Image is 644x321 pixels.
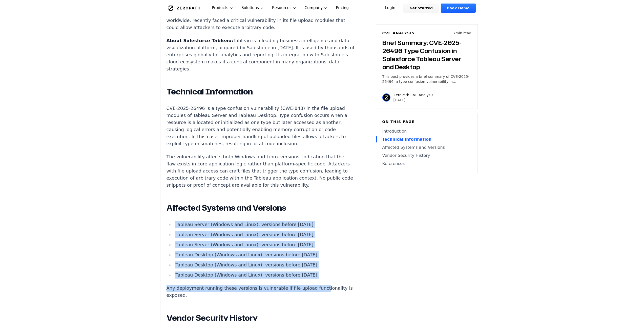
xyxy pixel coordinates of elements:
[167,203,355,213] h2: Affected Systems and Versions
[167,38,234,43] strong: About Salesforce Tableau:
[441,4,475,13] a: Book Demo
[167,285,355,299] p: Any deployment running these versions is vulnerable if file upload functionality is exposed.
[174,221,355,228] li: Tableau Server (Windows and Linux): versions before [DATE]
[393,97,433,103] p: [DATE]
[174,251,355,258] li: Tableau Desktop (Windows and Linux): versions before [DATE]
[174,231,355,238] li: Tableau Server (Windows and Linux): versions before [DATE]
[382,74,471,84] p: This post provides a brief summary of CVE-2025-26496, a type confusion vulnerability in Salesforc...
[382,128,471,134] a: Introduction
[453,31,471,36] p: 7 min read
[167,105,355,147] p: CVE-2025-26496 is a type confusion vulnerability (CWE-843) in the file upload modules of Tableau ...
[174,271,355,279] li: Tableau Desktop (Windows and Linux): versions before [DATE]
[382,93,390,102] img: ZeroPath CVE Analysis
[174,261,355,268] li: Tableau Desktop (Windows and Linux): versions before [DATE]
[167,153,355,189] p: The vulnerability affects both Windows and Linux versions, indicating that the flaw exists in cor...
[379,4,402,13] a: Login
[382,161,471,167] a: References
[382,136,471,142] a: Technical Information
[382,119,471,124] h6: On this page
[382,144,471,151] a: Affected Systems and Versions
[167,37,355,72] p: Tableau is a leading business intelligence and data visualization platform, acquired by Salesforc...
[382,153,471,159] a: Vendor Security History
[167,87,355,97] h2: Technical Information
[403,4,439,13] a: Get Started
[174,241,355,248] li: Tableau Server (Windows and Linux): versions before [DATE]
[382,39,471,71] h3: Brief Summary: CVE-2025-26496 Type Confusion in Salesforce Tableau Server and Desktop
[393,92,433,97] p: ZeroPath CVE Analysis
[382,31,415,36] h6: CVE Analysis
